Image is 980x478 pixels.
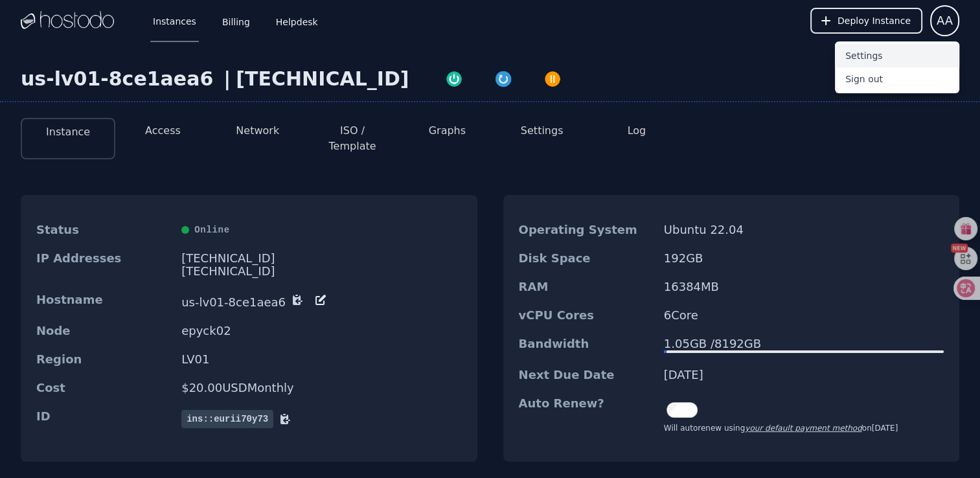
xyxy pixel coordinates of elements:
div: 1.05 GB / 8192 GB [664,337,944,350]
button: Deploy Instance [810,8,922,34]
dd: us-lv01-8ce1aea6 [181,293,461,309]
a: your default payment method [745,424,861,433]
dd: 6 Core [664,309,944,322]
dt: RAM [519,280,654,293]
img: Logo [21,11,114,30]
dt: ID [36,410,171,428]
div: Online [181,223,461,236]
button: ISO / Template [315,123,389,154]
button: Settings [835,44,959,67]
button: Power Off [528,67,577,88]
button: Power On [429,67,479,88]
button: Graphs [429,123,466,139]
span: ins::eurii70y73 [181,410,273,428]
button: Instance [46,124,90,140]
dt: vCPU Cores [519,309,654,322]
dt: Disk Space [519,252,654,265]
dd: [DATE] [664,369,944,381]
dt: Auto Renew? [519,397,654,433]
dt: Cost [36,381,171,394]
button: Restart [479,67,528,88]
dd: 192 GB [664,252,944,265]
dt: Next Due Date [519,369,654,381]
img: Power On [445,70,463,88]
button: Sign out [835,67,959,91]
img: Restart [494,70,512,88]
div: us-lv01-8ce1aea6 [21,67,218,91]
dd: $ 20.00 USD Monthly [181,381,461,394]
div: [TECHNICAL_ID] [236,67,409,91]
div: [TECHNICAL_ID] [181,265,461,278]
dt: Operating System [519,223,654,236]
dt: Hostname [36,293,171,309]
button: User menu [930,5,959,36]
dd: epyck02 [181,324,461,337]
button: Network [236,123,279,139]
dt: IP Addresses [36,252,171,278]
img: Power Off [543,70,562,88]
dd: Ubuntu 22.04 [664,223,944,236]
button: Log [628,123,646,139]
dt: Region [36,353,171,366]
dt: Status [36,223,171,236]
span: AA [937,12,953,30]
dt: Node [36,324,171,337]
dd: 16384 MB [664,280,944,293]
span: Deploy Instance [838,14,911,27]
div: [TECHNICAL_ID] [181,252,461,265]
div: | [218,67,236,91]
dd: LV01 [181,353,461,366]
div: Will autorenew using on [DATE] [664,423,898,433]
button: Access [145,123,181,139]
dt: Bandwidth [519,337,654,353]
button: Settings [521,123,564,139]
